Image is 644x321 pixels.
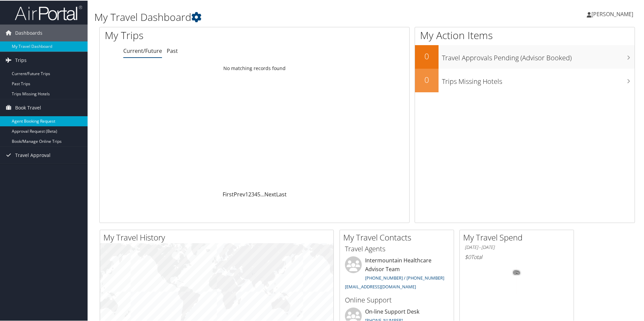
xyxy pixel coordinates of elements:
[223,190,234,197] a: First
[276,190,287,197] a: Last
[15,4,82,20] img: airportal-logo.png
[415,50,439,61] h2: 0
[100,62,409,74] td: No matching records found
[463,231,574,243] h2: My Travel Spend
[587,3,640,24] a: [PERSON_NAME]
[105,28,275,42] h1: My Trips
[465,253,569,260] h6: Total
[514,270,519,274] tspan: 0%
[345,283,416,289] a: [EMAIL_ADDRESS][DOMAIN_NAME]
[415,73,439,85] h2: 0
[260,190,264,197] span: …
[345,295,449,304] h3: Online Support
[15,146,51,163] span: Travel Approval
[465,244,569,250] h6: [DATE] - [DATE]
[245,190,248,197] a: 1
[442,49,635,62] h3: Travel Approvals Pending (Advisor Booked)
[257,190,260,197] a: 5
[251,190,254,197] a: 3
[123,46,162,54] a: Current/Future
[264,190,276,197] a: Next
[342,256,452,292] li: Intermountain Healthcare Advisor Team
[365,274,444,280] a: [PHONE_NUMBER] / [PHONE_NUMBER]
[248,190,251,197] a: 2
[415,68,635,92] a: 0Trips Missing Hotels
[415,44,635,68] a: 0Travel Approvals Pending (Advisor Booked)
[15,99,41,116] span: Book Travel
[415,28,635,42] h1: My Action Items
[94,9,458,24] h1: My Travel Dashboard
[254,190,257,197] a: 4
[343,231,454,243] h2: My Travel Contacts
[167,46,178,54] a: Past
[591,10,633,17] span: [PERSON_NAME]
[442,73,635,86] h3: Trips Missing Hotels
[465,253,471,260] span: $0
[234,190,245,197] a: Prev
[15,24,42,41] span: Dashboards
[345,244,449,253] h3: Travel Agents
[15,51,27,68] span: Trips
[103,231,333,243] h2: My Travel History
